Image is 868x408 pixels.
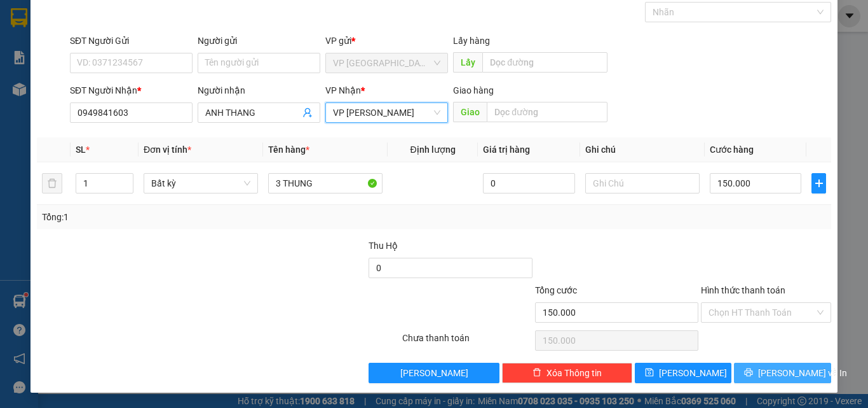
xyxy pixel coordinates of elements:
b: [DOMAIN_NAME] [107,48,175,59]
span: Tổng cước [535,285,577,295]
span: Bất kỳ [151,174,250,193]
span: VP Nhận [325,85,361,95]
input: Dọc đường [482,52,607,73]
li: (c) 2017 [107,60,175,76]
button: printer[PERSON_NAME] và In [734,363,831,383]
b: [PERSON_NAME] [16,82,72,142]
span: Cước hàng [710,144,754,155]
span: Định lượng [410,144,455,155]
span: printer [744,368,753,378]
button: plus [811,173,826,193]
input: VD: Bàn, Ghế [268,173,383,193]
div: Chưa thanh toán [401,331,534,353]
span: user-add [302,108,313,118]
span: save [645,368,654,378]
label: Hình thức thanh toán [701,285,785,295]
span: plus [812,178,825,188]
span: Giao [453,102,487,122]
span: VP Phan Thiết [333,103,440,122]
span: [PERSON_NAME] và In [758,366,847,380]
span: Giao hàng [453,85,494,95]
span: Giá trị hàng [483,144,530,155]
button: deleteXóa Thông tin [502,363,632,383]
input: Dọc đường [487,102,607,122]
span: delete [532,368,541,378]
button: [PERSON_NAME] [369,363,499,383]
b: BIÊN NHẬN GỬI HÀNG HÓA [82,18,122,122]
div: SĐT Người Gửi [70,34,193,48]
span: Tên hàng [268,144,309,155]
input: 0 [483,173,574,193]
span: [PERSON_NAME] [400,366,468,380]
div: VP gửi [325,34,448,48]
div: Người nhận [198,83,320,97]
span: Thu Hộ [369,241,398,251]
div: Người gửi [198,34,320,48]
span: Đơn vị tính [144,144,191,155]
input: Ghi Chú [585,173,700,193]
button: save[PERSON_NAME] [635,363,732,383]
span: [PERSON_NAME] [659,366,727,380]
span: Xóa Thông tin [546,366,602,380]
span: VP Sài Gòn [333,53,440,73]
span: SL [76,144,86,155]
img: logo.jpg [138,16,168,46]
span: Lấy [453,52,482,73]
div: SĐT Người Nhận [70,83,193,97]
button: delete [42,173,62,193]
span: Lấy hàng [453,36,490,46]
div: Tổng: 1 [42,210,336,224]
th: Ghi chú [580,137,705,162]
